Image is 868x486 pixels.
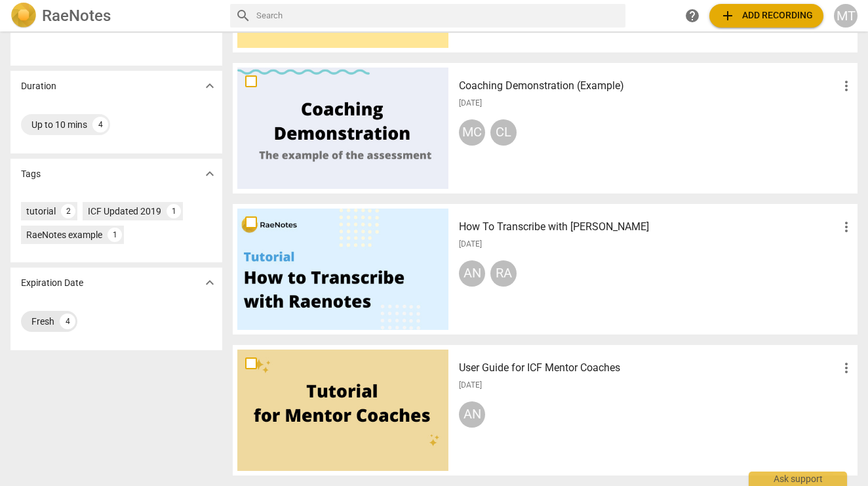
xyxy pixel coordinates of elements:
[720,8,813,24] span: Add recording
[235,8,251,24] span: search
[26,228,102,241] div: RaeNotes example
[200,76,220,96] button: Show more
[838,360,854,376] span: more_vert
[202,275,218,291] span: expand_more
[21,276,83,290] p: Expiration Date
[60,314,75,329] div: 4
[31,315,54,328] div: Fresh
[200,273,220,293] button: Show more
[237,350,853,471] a: User Guide for ICF Mentor Coaches[DATE]AN
[31,118,87,131] div: Up to 10 mins
[21,79,56,93] p: Duration
[459,98,482,109] span: [DATE]
[459,119,485,146] div: MC
[92,117,108,132] div: 4
[459,239,482,250] span: [DATE]
[26,205,56,218] div: tutorial
[237,68,853,189] a: Coaching Demonstration (Example)[DATE]MCCL
[838,219,854,235] span: more_vert
[21,167,41,181] p: Tags
[200,164,220,184] button: Show more
[681,4,704,28] a: Help
[256,5,620,26] input: Search
[202,166,218,182] span: expand_more
[709,4,823,28] button: Upload
[490,119,517,146] div: CL
[720,8,736,24] span: add
[108,228,122,242] div: 1
[88,205,161,218] div: ICF Updated 2019
[10,3,37,29] img: Logo
[459,380,482,391] span: [DATE]
[490,260,517,287] div: RA
[459,360,838,376] h3: User Guide for ICF Mentor Coaches
[237,209,853,330] a: How To Transcribe with [PERSON_NAME][DATE]ANRA
[42,7,111,25] h2: RaeNotes
[202,78,218,94] span: expand_more
[167,204,181,218] div: 1
[459,78,838,94] h3: Coaching Demonstration (Example)
[61,204,75,218] div: 2
[684,8,700,24] span: help
[459,401,485,428] div: AN
[749,472,847,486] div: Ask support
[459,260,485,287] div: AN
[838,78,854,94] span: more_vert
[459,219,838,235] h3: How To Transcribe with RaeNotes
[10,3,220,29] a: LogoRaeNotes
[834,4,858,28] button: MT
